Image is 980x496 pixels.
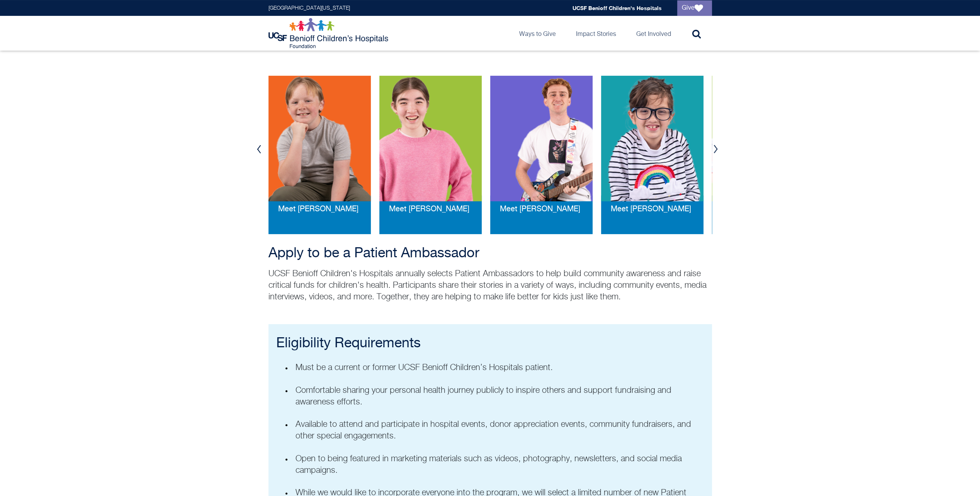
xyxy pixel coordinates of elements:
p: Must be a current or former UCSF Benioff Children’s Hospitals patient. [296,362,700,374]
h2: Apply to be a Patient Ambassador [268,246,712,261]
a: Impact Stories [570,16,622,51]
span: Meet [PERSON_NAME] [611,205,691,213]
img: Logo for UCSF Benioff Children's Hospitals Foundation [268,18,390,49]
p: Comfortable sharing your personal health journey publicly to inspire others and support fundraisi... [296,385,700,408]
a: Give [677,0,712,16]
button: Previous [253,138,265,161]
p: Open to being featured in marketing materials such as videos, photography, newsletters, and socia... [296,453,700,476]
span: Meet [PERSON_NAME] [500,205,580,213]
a: Meet [PERSON_NAME] [278,205,358,214]
h2: Eligibility Requirements [276,332,704,351]
button: Next [710,138,722,161]
img: jonah-web.png [490,76,593,201]
img: Andrew-web.png [268,76,371,201]
img: penny-web.png [601,76,703,201]
a: Ways to Give [513,16,562,51]
img: brady-web_0.png [379,76,482,201]
span: Meet [PERSON_NAME] [278,205,358,213]
a: Get Involved [630,16,677,51]
a: Meet [PERSON_NAME] [389,205,469,214]
a: Meet [PERSON_NAME] [500,205,580,214]
span: Meet [PERSON_NAME] [389,205,469,213]
a: UCSF Benioff Children's Hospitals [572,5,662,11]
p: UCSF Benioff Children's Hospitals annually selects Patient Ambassadors to help build community aw... [268,268,712,303]
a: [GEOGRAPHIC_DATA][US_STATE] [268,5,350,11]
p: Available to attend and participate in hospital events, donor appreciation events, community fund... [296,419,700,442]
a: Meet [PERSON_NAME] [611,205,691,214]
